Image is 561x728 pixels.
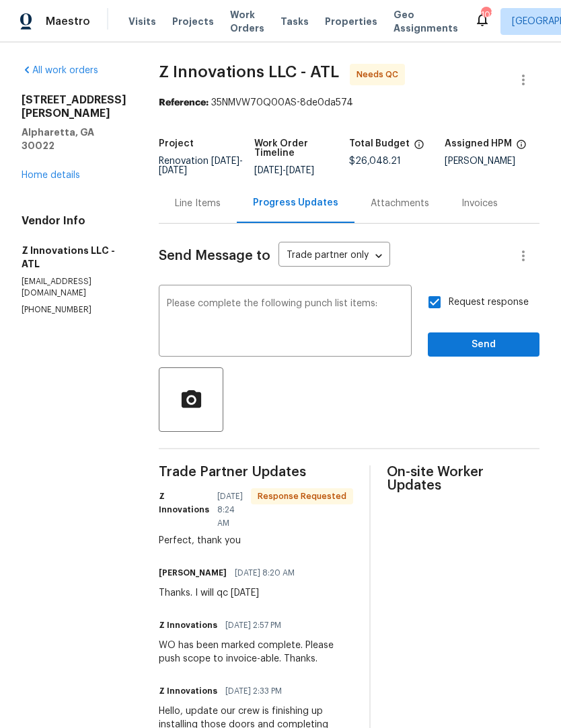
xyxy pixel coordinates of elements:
[172,15,214,28] span: Projects
[22,304,126,316] p: [PHONE_NUMBER]
[516,139,527,156] span: The hpm assigned to this work order.
[325,15,377,28] span: Properties
[254,166,314,175] span: -
[159,166,187,175] span: [DATE]
[254,166,283,175] span: [DATE]
[159,566,227,580] h6: [PERSON_NAME]
[349,139,410,148] h5: Total Budget
[159,156,243,175] span: -
[357,68,404,81] span: Needs QC
[22,93,126,120] h2: [STREET_ADDRESS][PERSON_NAME]
[175,197,221,210] div: Line Items
[286,166,314,175] span: [DATE]
[22,276,126,299] p: [EMAIL_ADDRESS][DOMAIN_NAME]
[254,139,350,158] h5: Work Order Timeline
[159,586,303,600] div: Thanks. I will qc [DATE]
[159,96,539,109] div: 35NMVW70Q00AS-8de0da574
[217,490,243,530] span: [DATE] 8:24 AM
[445,156,540,166] div: [PERSON_NAME]
[253,196,338,210] div: Progress Updates
[159,684,217,698] h6: Z Innovations
[278,245,390,267] div: Trade partner only
[22,126,126,152] h5: Alpharetta, GA 30022
[349,156,401,166] span: $26,048.21
[159,64,339,80] span: Z Innovations LLC - ATL
[159,534,353,547] div: Perfect, thank you
[235,566,295,580] span: [DATE] 8:20 AM
[22,214,126,228] h4: Vendor Info
[387,465,539,492] span: On-site Worker Updates
[22,66,98,75] a: All work orders
[46,15,90,28] span: Maestro
[461,197,498,210] div: Invoices
[394,8,458,35] span: Geo Assignments
[159,249,270,263] span: Send Message to
[445,139,512,148] h5: Assigned HPM
[449,295,529,310] span: Request response
[159,98,209,107] b: Reference:
[230,8,264,35] span: Work Orders
[159,639,353,666] div: WO has been marked complete. Please push scope to invoice-able. Thanks.
[211,156,239,166] span: [DATE]
[22,244,126,271] h5: Z Innovations LLC - ATL
[159,156,243,175] span: Renovation
[159,490,209,516] h6: Z Innovations
[439,336,529,353] span: Send
[225,619,281,632] span: [DATE] 2:57 PM
[159,139,194,148] h5: Project
[167,299,404,346] textarea: Please complete the following punch list items:
[128,15,156,28] span: Visits
[252,490,352,503] span: Response Requested
[225,684,282,698] span: [DATE] 2:33 PM
[22,171,80,180] a: Home details
[159,465,353,479] span: Trade Partner Updates
[481,8,490,21] div: 103
[159,619,217,632] h6: Z Innovations
[428,332,539,357] button: Send
[280,17,309,26] span: Tasks
[371,197,429,210] div: Attachments
[414,139,424,156] span: The total cost of line items that have been proposed by Opendoor. This sum includes line items th...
